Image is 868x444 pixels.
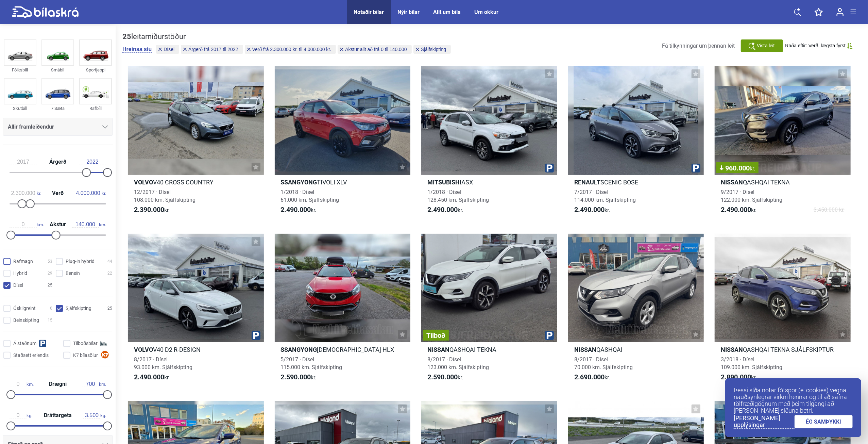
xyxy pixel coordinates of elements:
span: Óskilgreint [13,305,36,312]
span: 3.450.000 kr. [814,206,845,214]
span: Allir framleiðendur [8,122,54,132]
b: Nissan [721,179,743,186]
span: kr. [134,373,170,381]
b: 25 [122,32,131,41]
b: Nissan [427,346,449,353]
span: Akstur [48,222,68,227]
div: leitarniðurstöður [122,32,453,41]
h2: QASHQAI TEKNA SJÁLFSKIPTUR [715,346,851,353]
span: 1/2018 · Dísel 128.450 km. Sjálfskipting [427,189,489,203]
div: 7 Sæta [41,104,74,112]
h2: QASHQAI TEKNA [715,178,851,186]
div: Sportjeppi [79,66,112,74]
b: 2.490.000 [721,205,751,214]
img: parking.png [252,331,260,340]
div: Smábíl [41,66,74,74]
div: Nýir bílar [398,9,420,15]
b: 2.590.000 [427,373,458,381]
span: 22 [107,270,112,277]
span: km. [72,221,106,228]
img: parking.png [545,164,554,172]
span: kg. [10,412,32,418]
a: Ssangyong[DEMOGRAPHIC_DATA] HLX5/2017 · Dísel115.000 km. Sjálfskipting2.590.000kr. [275,234,411,388]
b: 2.490.000 [574,205,605,214]
b: 2.490.000 [134,373,164,381]
b: 2.390.000 [134,205,164,214]
span: Staðsett erlendis [13,352,49,359]
span: km. [10,381,34,387]
span: 25 [48,282,52,289]
span: 8/2017 · Dísel 93.000 km. Sjálfskipting [134,356,192,371]
h2: V40 D2 R-DESIGN [128,346,264,353]
span: kr. [134,206,170,214]
span: 0 [50,305,52,312]
b: Mitsubishi [427,179,461,186]
span: kr. [721,373,756,381]
span: 960.000 [720,165,755,171]
b: 2.590.000 [281,373,311,381]
a: NissanQASHQAI8/2017 · Dísel70.000 km. Sjálfskipting2.690.000kr. [568,234,704,388]
a: Allt um bíla [433,9,461,15]
button: Dísel [156,45,179,54]
span: Dráttargeta [42,413,73,418]
span: kr. [574,373,610,381]
h2: TIVOLI XLV [275,178,411,186]
span: Raða eftir: Verð, lægsta fyrst [785,43,846,49]
button: Akstur allt að frá 0 til 140.000 [338,45,411,54]
a: NissanQASHQAI TEKNA SJÁLFSKIPTUR3/2018 · Dísel109.000 km. Sjálfskipting2.890.000kr. [715,234,851,388]
div: Skutbíll [4,104,36,112]
span: Dísel [13,282,23,289]
span: kr. [281,373,317,381]
span: kr. [74,190,106,196]
h2: SCENIC BOSE [568,178,704,186]
b: Nissan [721,346,743,353]
a: VolvoV40 CROSS COUNTRY12/2017 · Dísel108.000 km. Sjálfskipting2.390.000kr. [128,66,264,220]
a: [PERSON_NAME] upplýsingar [734,415,795,429]
p: Þessi síða notar fótspor (e. cookies) vegna nauðsynlegrar virkni hennar og til að safna tölfræðig... [734,387,853,414]
h2: [DEMOGRAPHIC_DATA] HLX [275,346,411,353]
span: kr. [721,206,756,214]
span: kr. [427,373,463,381]
span: Árgerð [48,159,68,165]
img: parking.png [545,331,554,340]
b: Ssangyong [281,179,317,186]
span: 7/2017 · Dísel 114.000 km. Sjálfskipting [574,189,636,203]
b: Volvo [134,179,153,186]
b: Nissan [574,346,596,353]
h2: QASHQAI [568,346,704,353]
b: 2.890.000 [721,373,751,381]
a: RenaultSCENIC BOSE7/2017 · Dísel114.000 km. Sjálfskipting2.490.000kr. [568,66,704,220]
span: Vista leit [757,42,775,49]
span: Bensín [66,270,80,277]
h2: QASHQAI TEKNA [421,346,557,353]
span: km. [10,221,44,228]
span: 8/2017 · Dísel 123.000 km. Sjálfskipting [427,356,489,371]
span: 29 [48,270,52,277]
span: Sjálfskipting [66,305,91,312]
span: Rafmagn [13,258,33,265]
span: 15 [48,317,52,324]
a: TilboðNissanQASHQAI TEKNA8/2017 · Dísel123.000 km. Sjálfskipting2.590.000kr. [421,234,557,388]
span: Á staðnum [13,340,36,347]
span: 1/2018 · Dísel 61.000 km. Sjálfskipting [281,189,339,203]
span: 8/2017 · Dísel 70.000 km. Sjálfskipting [574,356,633,371]
a: Notaðir bílar [354,9,384,15]
img: user-login.svg [836,8,844,16]
span: Plug-in hybrid [66,258,95,265]
span: Beinskipting [13,317,39,324]
span: kr. [10,190,41,196]
span: Verð frá 2.300.000 kr. til 4.000.000 kr. [252,47,331,52]
button: Sjálfskipting [413,45,451,54]
span: Akstur allt að frá 0 til 140.000 [345,47,407,52]
h2: ASX [421,178,557,186]
img: parking.png [692,164,700,172]
div: Fólksbíll [4,66,36,74]
span: kr. [750,165,755,172]
h2: V40 CROSS COUNTRY [128,178,264,186]
span: Tilboðsbílar [73,340,98,347]
span: K7 bílasölur [73,352,98,359]
span: Verð [50,191,65,196]
span: Tilboð [426,332,445,339]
